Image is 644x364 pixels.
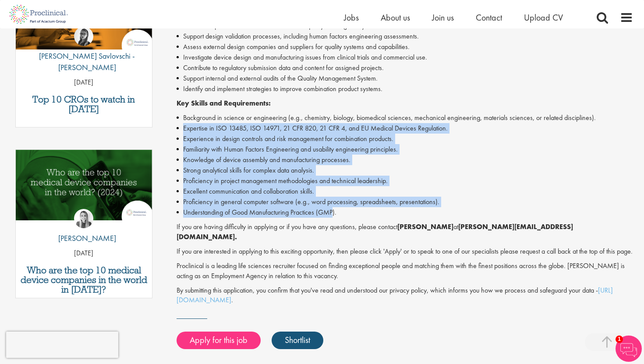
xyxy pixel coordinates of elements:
[272,332,323,349] a: Shortlist
[74,209,93,228] img: Hannah Burke
[177,261,633,281] p: Proclinical is a leading life sciences recruiter focused on finding exceptional people and matchi...
[177,197,633,207] li: Proficiency in general computer software (e.g., word processing, spreadsheets, presentations).
[177,222,573,241] strong: [PERSON_NAME][EMAIL_ADDRESS][DOMAIN_NAME].
[177,222,633,242] p: If you are having difficulty in applying or if you have any questions, please contact at
[74,27,93,46] img: Theodora Savlovschi - Wicks
[177,84,633,94] li: Identify and implement strategies to improve combination product systems.
[52,233,116,244] p: [PERSON_NAME]
[6,332,118,358] iframe: reCAPTCHA
[177,247,633,257] p: If you are interested in applying to this exciting opportunity, then please click 'Apply' or to s...
[432,12,454,23] a: Join us
[16,248,152,258] p: [DATE]
[52,209,116,248] a: Hannah Burke [PERSON_NAME]
[177,332,261,349] a: Apply for this job
[177,144,633,155] li: Familiarity with Human Factors Engineering and usability engineering principles.
[177,31,633,42] li: Support design validation processes, including human factors engineering assessments.
[177,52,633,63] li: Investigate device design and manufacturing issues from clinical trials and commercial use.
[616,336,623,343] span: 1
[177,134,633,144] li: Experience in design controls and risk management for combination products.
[177,155,633,165] li: Knowledge of device assembly and manufacturing processes.
[20,265,148,294] a: Who are the top 10 medical device companies in the world in [DATE]?
[177,123,633,134] li: Expertise in ISO 13485, ISO 14971, 21 CFR 820, 21 CFR 4, and EU Medical Devices Regulation.
[20,95,148,114] a: Top 10 CROs to watch in [DATE]
[177,42,633,52] li: Assess external design companies and suppliers for quality systems and capabilities.
[381,12,410,23] a: About us
[476,12,502,23] a: Contact
[177,176,633,186] li: Proficiency in project management methodologies and technical leadership.
[177,165,633,176] li: Strong analytical skills for complex data analysis.
[397,222,453,231] strong: [PERSON_NAME]
[177,207,633,218] li: Understanding of Good Manufacturing Practices (GMP).
[16,150,152,227] a: Link to a post
[344,12,359,23] a: Jobs
[524,12,563,23] a: Upload CV
[177,99,271,108] strong: Key Skills and Requirements:
[177,186,633,197] li: Excellent communication and collaboration skills.
[177,63,633,73] li: Contribute to regulatory submission data and content for assigned projects.
[16,150,152,220] img: Top 10 Medical Device Companies 2024
[16,27,152,77] a: Theodora Savlovschi - Wicks [PERSON_NAME] Savlovschi - [PERSON_NAME]
[177,73,633,84] li: Support internal and external audits of the Quality Management System.
[16,78,152,88] p: [DATE]
[16,50,152,73] p: [PERSON_NAME] Savlovschi - [PERSON_NAME]
[177,286,613,305] a: [URL][DOMAIN_NAME]
[177,286,633,306] p: By submitting this application, you confirm that you've read and understood our privacy policy, w...
[616,336,642,362] img: Chatbot
[177,113,633,123] li: Background in science or engineering (e.g., chemistry, biology, biomedical sciences, mechanical e...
